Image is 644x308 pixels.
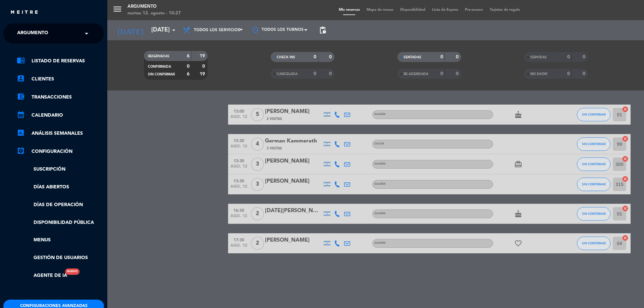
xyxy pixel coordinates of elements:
div: Nuevo [65,268,79,275]
a: calendar_monthCalendario [17,111,104,119]
img: MEITRE [10,10,39,15]
a: Días de Operación [17,201,104,209]
a: Agente de IANuevo [17,272,67,280]
i: settings_applications [17,147,25,155]
a: assessmentANÁLISIS SEMANALES [17,129,104,137]
span: pending_actions [319,26,327,34]
a: account_boxClientes [17,75,104,83]
a: Menus [17,236,104,244]
i: assessment [17,129,25,137]
span: Argumento [17,26,48,41]
a: account_balance_walletTransacciones [17,93,104,101]
i: calendar_month [17,111,25,119]
i: account_balance_wallet [17,93,25,101]
a: Suscripción [17,166,104,173]
a: chrome_reader_modeListado de Reservas [17,57,104,65]
a: Configuración [17,147,104,156]
i: account_box [17,74,25,82]
i: chrome_reader_mode [17,56,25,64]
a: Gestión de usuarios [17,254,104,262]
a: Días abiertos [17,183,104,191]
a: Disponibilidad pública [17,219,104,227]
